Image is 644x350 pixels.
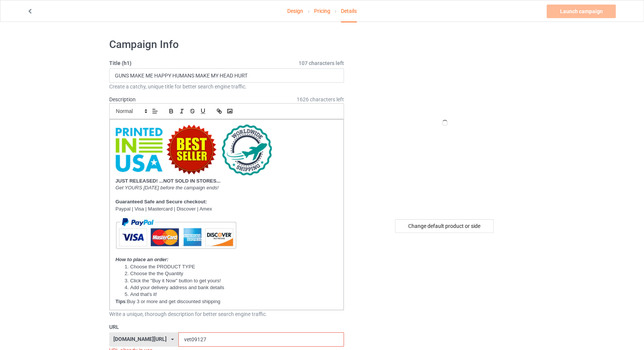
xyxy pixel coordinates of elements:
li: Click the "Buy it Now" button to get yours! [123,277,337,284]
img: AM_mc_vs_dc_ae.jpg [116,212,236,254]
div: Details [341,0,357,22]
a: Pricing [314,0,330,22]
li: And that's it! [123,291,337,298]
span: 1626 characters left [297,96,344,103]
em: How to place an order: [116,257,169,262]
span: 107 characters left [299,59,344,67]
strong: Tips [116,299,126,304]
strong: JUST RELEASED! ...NOT SOLD IN STORES... [116,178,221,184]
label: Title (h1) [109,59,344,67]
div: Create a catchy, unique title for better search engine traffic. [109,83,344,90]
img: 0f398873-31b8-474e-a66b-c8d8c57c2412 [116,124,272,175]
div: Change default product or side [395,219,494,233]
label: Description [109,96,136,102]
p: Paypal | Visa | Mastercard | Discover | Amex [116,206,338,213]
h1: Campaign Info [109,38,344,51]
a: Design [287,0,303,22]
em: Get YOURS [DATE] before the campaign ends! [116,185,219,190]
p: :Buy 3 or more and get discounted shipping [116,298,338,305]
strong: Guaranteed Safe and Secure checkout: [116,199,207,204]
div: [DOMAIN_NAME][URL] [113,336,167,342]
li: Choose the PRODUCT TYPE [123,263,337,270]
li: Choose the the Quantity [123,270,337,277]
label: URL [109,323,344,331]
li: Add your delivery address and bank details [123,284,337,291]
div: Write a unique, thorough description for better search engine traffic. [109,310,344,318]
